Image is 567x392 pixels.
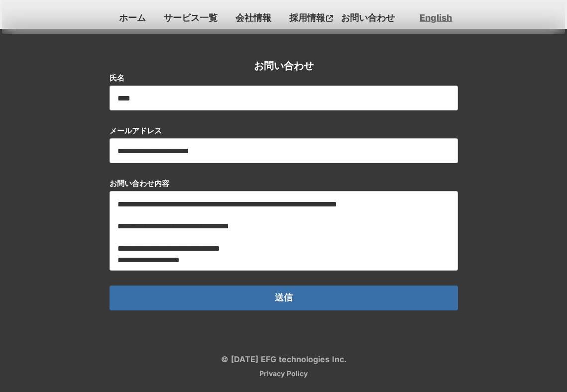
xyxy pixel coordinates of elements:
p: 氏名 [110,73,124,83]
a: ホーム [115,9,150,26]
p: お問い合わせ内容 [110,178,169,189]
h2: お問い合わせ [254,59,314,73]
a: Privacy Policy [259,370,308,377]
p: 送信 [275,293,293,303]
a: English [420,11,452,24]
button: 送信 [110,286,458,310]
p: 採用情報 [285,9,326,26]
a: サービス一覧 [160,9,222,26]
a: 採用情報 [285,9,337,26]
a: お問い合わせ [337,9,399,26]
p: © [DATE] EFG technologies Inc. [221,355,346,363]
p: メールアドレス [110,125,162,136]
a: 会社情報 [231,9,275,26]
